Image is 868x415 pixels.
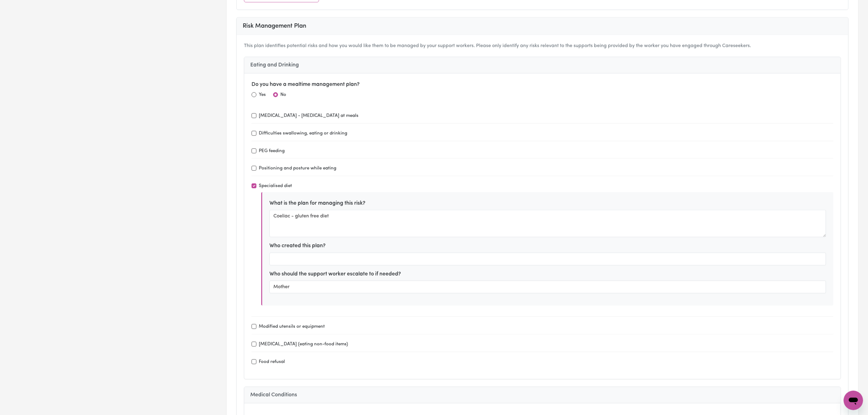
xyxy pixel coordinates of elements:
[250,392,835,398] h4: Medical Conditions
[252,81,360,89] label: Do you have a mealtime management plan?
[259,130,347,137] label: Difficulties swallowing, eating or drinking
[844,391,863,410] iframe: Button to launch messaging window, conversation in progress
[269,270,401,278] label: Who should the support worker escalate to if needed?
[259,165,336,172] label: Positioning and posture while eating
[259,324,325,331] label: Modified utensils or equipment
[259,341,348,348] label: [MEDICAL_DATA] (eating non-food items)
[243,22,842,30] h3: Risk Management Plan
[259,359,285,366] label: Food refusal
[259,183,292,190] label: Specialised diet
[244,42,841,50] p: This plan identifies potential risks and how you would like them to be managed by your support wo...
[259,113,359,120] label: [MEDICAL_DATA] - [MEDICAL_DATA] at meals
[269,242,326,250] label: Who created this plan?
[269,210,826,237] textarea: Coeliac - gluten free diet
[259,148,285,155] label: PEG feeding
[250,62,835,68] h4: Eating and Drinking
[280,92,286,99] label: No
[259,92,266,99] label: Yes
[269,200,365,207] label: What is the plan for managing this risk?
